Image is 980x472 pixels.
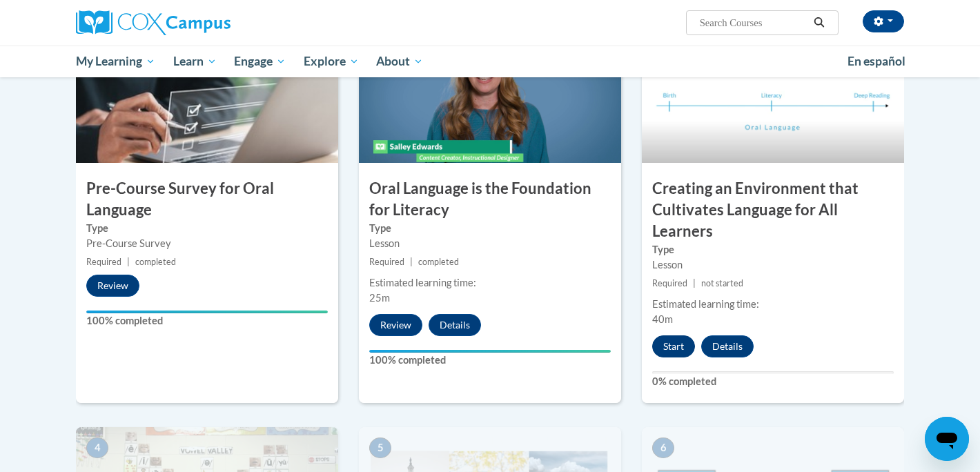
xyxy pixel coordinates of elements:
[304,53,359,70] span: Explore
[652,374,894,389] label: 0% completed
[642,25,904,163] img: Course Image
[369,236,611,251] div: Lesson
[652,313,673,325] span: 40m
[429,314,481,336] button: Details
[369,437,391,458] span: 5
[164,46,226,77] a: Learn
[369,292,390,304] span: 25m
[76,10,338,35] a: Cox Campus
[369,350,611,353] div: Your progress
[652,257,894,273] div: Lesson
[76,10,231,35] img: Cox Campus
[76,178,338,221] h3: Pre-Course Survey for Oral Language
[642,178,904,242] h3: Creating an Environment that Cultivates Language for All Learners
[652,335,695,357] button: Start
[86,311,328,313] div: Your progress
[839,47,914,76] a: En español
[359,178,621,221] h3: Oral Language is the Foundation for Literacy
[173,53,217,70] span: Learn
[863,10,904,32] button: Account Settings
[376,53,423,70] span: About
[652,297,894,312] div: Estimated learning time:
[410,257,413,267] span: |
[86,236,328,251] div: Pre-Course Survey
[135,257,176,267] span: completed
[847,54,905,68] span: En español
[76,25,338,163] img: Course Image
[369,221,611,236] label: Type
[295,46,368,77] a: Explore
[359,25,621,163] img: Course Image
[369,314,422,336] button: Review
[86,257,121,267] span: Required
[809,14,830,31] button: Search
[418,257,459,267] span: completed
[369,257,404,267] span: Required
[698,14,809,31] input: Search Courses
[693,278,696,288] span: |
[225,46,295,77] a: Engage
[701,335,754,357] button: Details
[55,46,925,77] div: Main menu
[652,437,674,458] span: 6
[652,242,894,257] label: Type
[67,46,164,77] a: My Learning
[925,417,969,461] iframe: Button to launch messaging window
[368,46,433,77] a: About
[86,313,328,328] label: 100% completed
[369,353,611,368] label: 100% completed
[652,278,687,288] span: Required
[86,221,328,236] label: Type
[369,275,611,291] div: Estimated learning time:
[86,275,139,297] button: Review
[234,53,286,70] span: Engage
[76,53,155,70] span: My Learning
[86,437,108,458] span: 4
[127,257,130,267] span: |
[701,278,743,288] span: not started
